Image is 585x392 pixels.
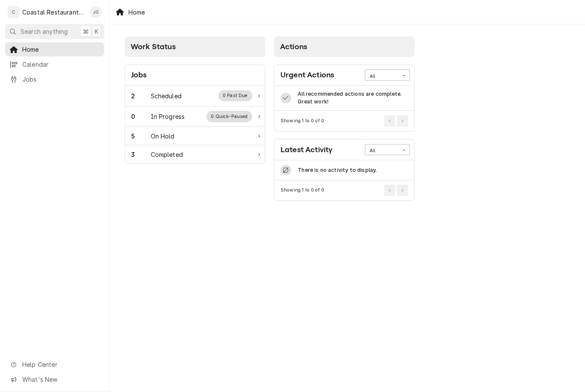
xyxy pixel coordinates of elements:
div: Work Status Title [151,112,185,121]
div: Card Data [275,86,414,111]
div: Card Footer: Pagination [275,180,414,200]
a: Calendar [5,57,104,71]
div: Card Header [275,139,414,160]
div: C [8,6,20,18]
span: Work Status [131,42,176,51]
div: Card Data [125,86,265,164]
div: All recommended actions are complete. Great work! [298,90,408,106]
button: Go to Next Page [397,115,408,127]
span: ⌘ [83,27,89,36]
div: Card Column: Work Status [120,32,270,206]
div: Card Column: Actions [270,32,419,206]
div: Card Title [131,69,147,81]
div: Card Column Header [125,36,265,57]
span: Calendar [22,60,100,69]
div: Card Column Header [274,36,415,57]
div: All [370,73,394,80]
div: Work Status Title [151,150,183,159]
button: Go to Previous Page [384,115,395,127]
div: Coastal Restaurant Repair [22,8,85,17]
div: Work Status Supplemental Data [206,111,252,122]
div: Work Status Count [131,150,151,159]
div: Card Header [125,65,265,86]
div: Card Data [275,160,414,180]
div: There is no activity to display. [298,166,377,174]
a: Work Status [125,145,265,163]
div: Card Column Content [125,57,265,164]
div: Dashboard [110,24,585,216]
span: K [95,27,98,36]
a: Home [5,42,104,56]
div: Card Header [275,65,414,86]
button: Go to Previous Page [384,185,395,196]
span: Jobs [22,75,100,84]
div: Work Status Count [131,91,151,100]
div: Current Page Details [281,187,324,194]
div: Pagination Controls [383,185,409,196]
div: Card: Urgent Actions [274,65,415,132]
div: Card: Latest Activity [274,139,415,201]
div: Work Status Count [131,112,151,121]
div: Work Status Title [151,132,175,141]
div: Card Data Filter Control [365,69,410,80]
button: Go to Next Page [397,185,408,196]
div: Work Status Supplemental Data [218,90,253,101]
button: Search anything⌘K [5,24,104,39]
div: Pagination Controls [383,115,409,127]
div: James Gatton's Avatar [90,6,102,18]
div: Card Title [281,144,332,156]
span: What's New [22,375,99,384]
div: JG [90,6,102,18]
span: Home [22,45,100,54]
div: Card Column Content [274,57,415,201]
div: Info Row [275,86,414,111]
span: Search anything [21,27,68,36]
div: Info Row [275,160,414,180]
span: Help Center [22,360,99,369]
a: Jobs [5,72,104,86]
a: Work Status [125,86,265,106]
span: Actions [280,42,307,51]
div: Card Footer: Pagination [275,111,414,131]
div: Work Status Count [131,132,151,141]
div: Work Status Title [151,91,182,100]
div: Current Page Details [281,118,324,124]
div: Card Title [281,69,334,81]
div: Card Data Filter Control [365,144,410,155]
a: Work Status [125,106,265,127]
div: All [370,147,394,154]
a: Go to Help Center [5,357,104,371]
a: Work Status [125,127,265,145]
div: Card: Jobs [125,65,265,164]
a: Go to What's New [5,372,104,386]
